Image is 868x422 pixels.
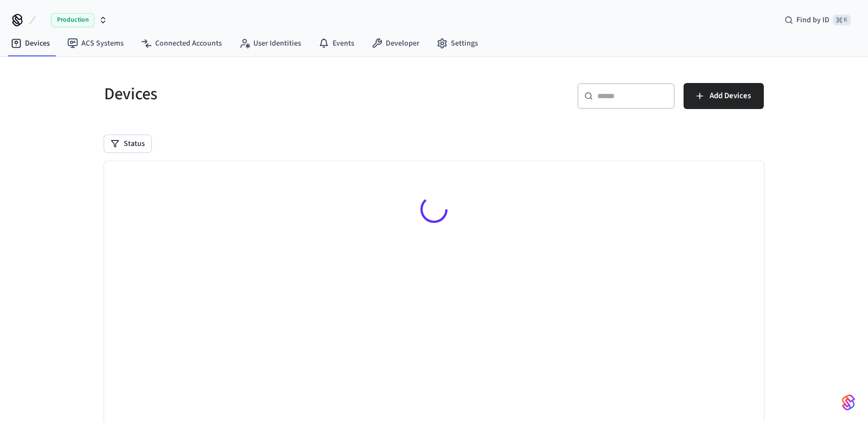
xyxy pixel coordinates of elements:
[59,34,132,53] a: ACS Systems
[104,135,151,152] button: Status
[363,34,428,53] a: Developer
[104,83,427,105] h5: Devices
[684,83,764,109] button: Add Devices
[776,10,859,30] div: Find by ID⌘ K
[710,89,751,103] span: Add Devices
[842,394,855,411] img: SeamLogoGradient.69752ec5.svg
[231,34,310,53] a: User Identities
[796,15,829,25] span: Find by ID
[428,34,487,53] a: Settings
[310,34,363,53] a: Events
[51,13,94,27] span: Production
[132,34,231,53] a: Connected Accounts
[833,15,851,25] span: ⌘ K
[2,34,59,53] a: Devices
